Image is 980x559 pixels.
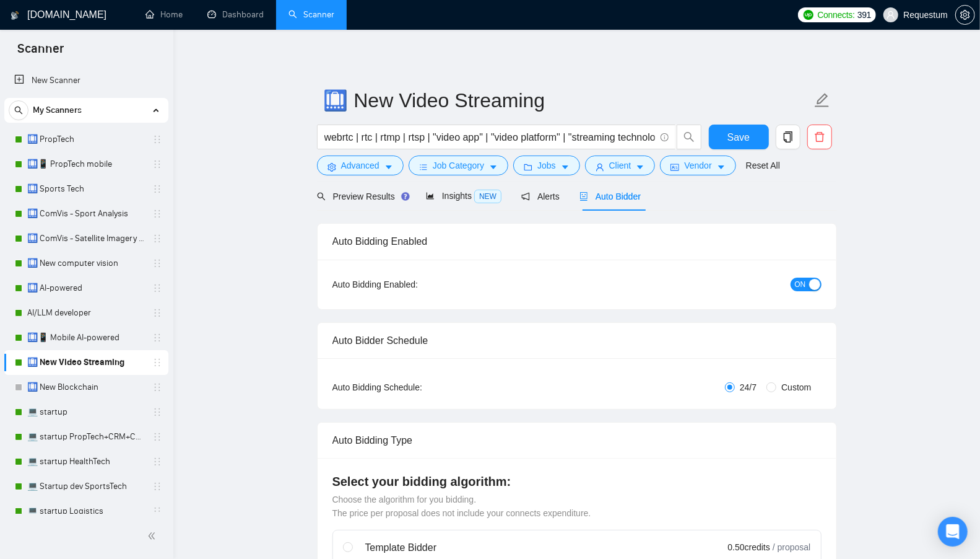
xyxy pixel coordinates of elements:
button: copy [776,125,800,149]
span: holder [152,382,162,392]
span: setting [956,10,974,20]
a: New Scanner [14,68,158,93]
span: holder [152,209,162,219]
a: 💻 startup PropTech+CRM+Construction [27,425,145,449]
a: 💻 startup HealthTech [27,449,145,474]
span: holder [152,308,162,318]
span: search [317,192,326,201]
a: 🛄 ComVis - Satellite Imagery Analysis [27,226,145,251]
span: Preview Results [317,191,406,201]
a: 🛄 AI-powered [27,276,145,301]
a: 🛄 New computer vision [27,251,145,276]
span: caret-down [561,162,570,172]
span: 0.50 credits [728,540,770,554]
div: Auto Bidding Type [332,423,822,458]
span: edit [814,92,830,108]
span: Save [727,130,750,145]
span: bars [419,162,428,172]
span: caret-down [717,162,726,172]
span: user [596,162,604,172]
button: barsJob Categorycaret-down [409,156,508,175]
div: Auto Bidding Enabled: [332,278,495,291]
span: holder [152,506,162,516]
a: 🛄 New Video Streaming [27,350,145,375]
div: Open Intercom Messenger [938,517,968,547]
button: idcardVendorcaret-down [660,156,735,175]
a: searchScanner [288,9,334,20]
button: folderJobscaret-down [513,156,580,175]
span: Client [609,159,631,172]
span: holder [152,134,162,144]
img: logo [11,6,19,25]
button: search [677,125,701,149]
span: setting [327,162,336,172]
span: search [9,106,28,115]
span: caret-down [384,162,393,172]
button: settingAdvancedcaret-down [317,156,404,175]
div: Auto Bidding Enabled [332,224,822,259]
span: holder [152,258,162,268]
span: idcard [670,162,679,172]
span: robot [579,192,588,201]
span: area-chart [426,191,435,200]
input: Scanner name... [324,85,812,116]
span: delete [808,131,831,143]
span: holder [152,432,162,442]
div: Tooltip anchor [400,191,411,202]
span: search [677,131,701,143]
h4: Select your bidding algorithm: [332,473,822,490]
button: setting [955,5,975,25]
span: / proposal [773,541,810,553]
span: holder [152,333,162,343]
span: holder [152,358,162,368]
div: Auto Bidding Schedule: [332,381,495,394]
button: search [9,100,28,120]
a: Reset All [746,159,780,172]
a: 🛄📱 PropTech mobile [27,152,145,177]
img: upwork-logo.png [804,10,813,20]
span: holder [152,457,162,467]
span: notification [521,192,530,201]
a: 💻 startup [27,400,145,425]
a: 🛄📱 Mobile AI-powered [27,325,145,350]
a: AI/LLM developer [27,301,145,325]
a: homeHome [145,9,183,20]
span: caret-down [636,162,644,172]
span: My Scanners [33,98,82,123]
span: Custom [776,381,816,394]
span: Advanced [341,159,379,172]
span: Scanner [7,40,74,66]
a: 💻 Startup dev SportsTech [27,474,145,499]
span: Jobs [537,159,556,172]
a: 🛄 ComVis - Sport Analysis [27,201,145,226]
li: New Scanner [4,68,168,93]
span: Choose the algorithm for you bidding. The price per proposal does not include your connects expen... [332,495,591,518]
div: Auto Bidder Schedule [332,323,822,358]
span: holder [152,234,162,244]
span: Auto Bidder [579,191,641,201]
a: 💻 startup Logistics [27,499,145,524]
button: userClientcaret-down [585,156,656,175]
span: holder [152,184,162,194]
span: copy [776,131,800,143]
span: user [887,11,895,19]
span: NEW [474,190,501,203]
span: folder [524,162,532,172]
span: Connects: [818,8,855,22]
span: 391 [857,8,871,22]
span: holder [152,482,162,491]
div: Template Bidder [365,540,653,555]
span: caret-down [489,162,498,172]
span: double-left [147,530,160,542]
input: Search Freelance Jobs... [324,130,655,145]
a: 🛄 New Blockchain [27,375,145,400]
a: dashboardDashboard [207,9,264,20]
a: 🛄 Sports Tech [27,177,145,201]
span: Insights [426,191,501,201]
span: Job Category [433,159,484,172]
span: 24/7 [735,381,761,394]
span: info-circle [661,133,669,141]
a: setting [955,10,975,20]
span: holder [152,283,162,293]
span: holder [152,159,162,169]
